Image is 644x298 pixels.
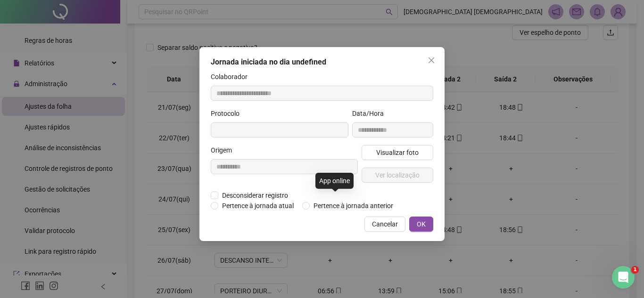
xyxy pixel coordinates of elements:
[211,72,254,82] label: Colaborador
[153,66,181,87] div: Não
[352,108,390,119] label: Data/Hora
[310,201,397,211] span: Pertence à jornada anterior
[46,9,60,16] h1: Ana
[211,145,238,155] label: Origem
[15,35,147,53] div: Gostaria de nos dar um feedback mais detalhado ou sugerir alguma melhoria?
[362,145,433,160] button: Visualizar foto
[8,6,155,59] div: Ficamos felizes que esteja gostando da sua experiência com a QRPoint😊.Gostaria de nos dar um feed...
[165,4,182,21] div: Fechar
[27,5,42,20] img: Profile image for Ana
[8,66,181,95] div: MESSIAS diz…
[376,147,419,158] span: Visualizar foto
[417,219,426,229] span: OK
[6,4,24,22] button: go back
[211,56,433,68] div: Jornada iniciada no dia undefined
[8,110,181,221] div: Ana diz…
[218,190,292,201] span: Desconsiderar registro
[15,116,147,162] div: Sem problemas! Seguimos a sua disposição, caso precise de qualquer ajuda, é só nos chamar aqui no...
[211,108,246,119] label: Protocolo
[15,167,147,194] div: Agradecemos pelas respostas, seu feedback é muito importante para nós 💜
[424,53,439,68] button: Close
[8,102,181,103] div: New messages divider
[372,219,398,229] span: Cancelar
[362,168,433,183] button: Ver localização
[612,266,635,289] iframe: Intercom live chat
[148,4,165,22] button: Início
[15,202,50,208] div: Ana • Há 3h
[364,217,405,232] button: Cancelar
[8,110,155,200] div: Sem problemas!Seguimos a sua disposição, caso precise de qualquer ajuda, é só nos chamar aqui no ...
[631,266,639,274] span: 1
[160,72,173,81] div: Não
[428,56,435,64] span: close
[218,201,297,211] span: Pertence à jornada atual
[8,6,181,66] div: Ana diz…
[409,217,433,232] button: OK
